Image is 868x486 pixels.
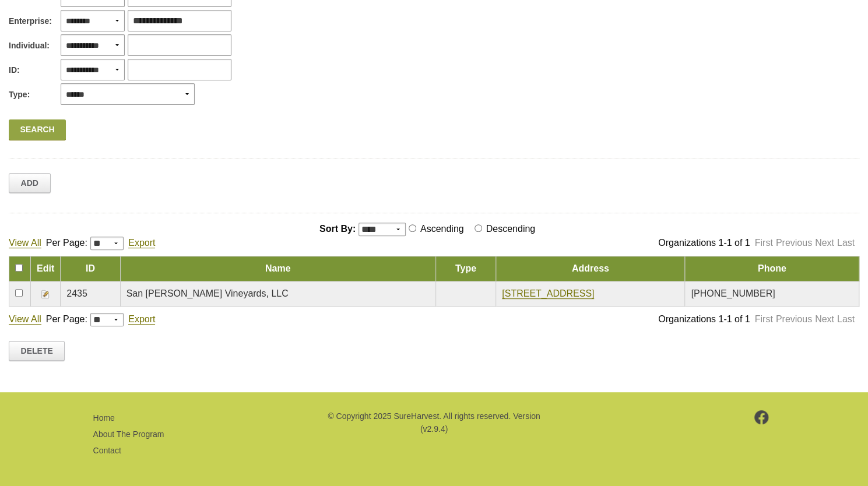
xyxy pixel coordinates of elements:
a: Next [815,314,834,324]
a: Search [9,119,66,140]
td: Edit [31,256,61,281]
span: Per Page: [46,314,87,324]
p: © Copyright 2025 SureHarvest. All rights reserved. Version (v2.9.4) [326,410,542,436]
span: ID: [9,64,20,76]
span: [PHONE_NUMBER] [691,288,775,298]
a: Previous [776,238,812,248]
a: Home [93,413,115,422]
a: Export [128,238,155,248]
a: About The Program [93,429,164,439]
a: Delete [9,341,65,361]
label: Ascending [418,224,469,234]
td: Type [435,256,496,281]
a: First [754,238,772,248]
a: Export [128,314,155,325]
a: Previous [776,314,812,324]
a: Last [837,314,855,324]
a: [STREET_ADDRESS] [502,288,594,299]
td: Name [120,256,435,281]
a: Add [9,173,51,193]
span: Per Page: [46,238,87,248]
span: Organizations 1-1 of 1 [658,314,750,324]
a: Last [837,238,855,248]
img: footer-facebook.png [754,410,769,424]
span: 2435 [66,288,87,298]
td: Address [496,256,685,281]
span: Organizations 1-1 of 1 [658,238,750,248]
td: San [PERSON_NAME] Vineyards, LLC [120,281,435,307]
img: Edit [41,290,50,299]
a: View All [9,238,41,248]
a: View All [9,314,41,325]
span: Individual: [9,40,50,52]
a: First [754,314,772,324]
span: Enterprise: [9,15,52,27]
td: ID [61,256,120,281]
a: Next [815,238,834,248]
span: Type: [9,89,30,101]
a: Contact [93,446,121,455]
td: Phone [685,256,859,281]
span: Sort By: [319,224,356,234]
label: Descending [484,224,540,234]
